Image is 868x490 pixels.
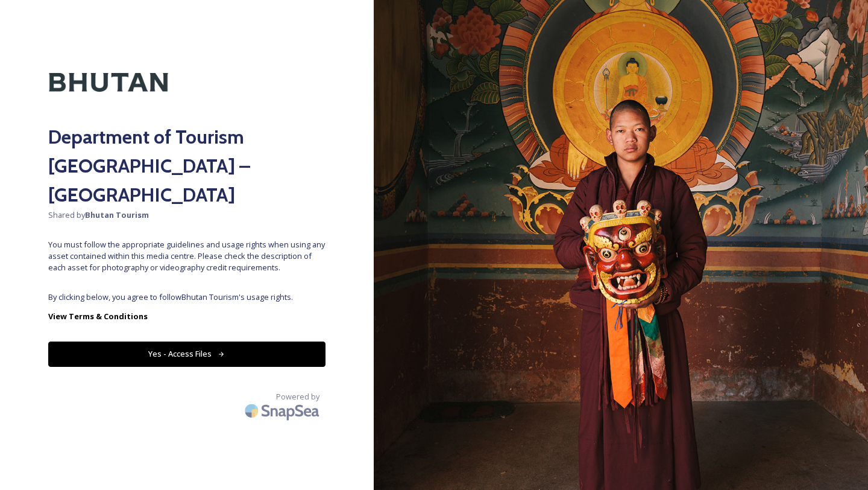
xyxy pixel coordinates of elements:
img: SnapSea Logo [241,396,325,425]
span: Shared by [48,209,325,221]
a: View Terms & Conditions [48,309,325,323]
strong: View Terms & Conditions [48,311,148,322]
span: You must follow the appropriate guidelines and usage rights when using any asset contained within... [48,239,325,274]
button: Yes - Access Files [48,342,325,366]
h2: Department of Tourism [GEOGRAPHIC_DATA] – [GEOGRAPHIC_DATA] [48,122,325,209]
span: Powered by [276,391,319,402]
span: By clicking below, you agree to follow Bhutan Tourism 's usage rights. [48,291,325,303]
img: Kingdom-of-Bhutan-Logo.png [48,48,169,116]
strong: Bhutan Tourism [85,209,149,220]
